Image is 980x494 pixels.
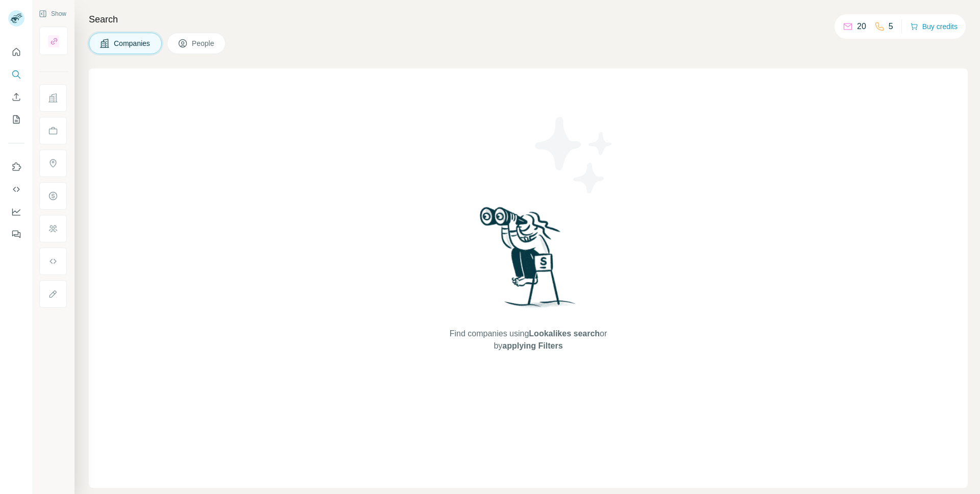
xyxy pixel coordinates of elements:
[8,180,24,199] button: Use Surfe API
[910,19,958,34] button: Buy credits
[857,20,866,33] p: 20
[192,38,215,48] span: People
[502,341,562,350] span: applying Filters
[8,65,24,84] button: Search
[475,204,581,318] img: Surfe Illustration - Woman searching with binoculars
[114,38,151,48] span: Companies
[447,328,610,352] span: Find companies using or by
[32,6,73,21] button: Show
[529,329,600,338] span: Lookalikes search
[528,109,620,201] img: Surfe Illustration - Stars
[8,110,24,129] button: My lists
[8,88,24,106] button: Enrich CSV
[8,203,24,221] button: Dashboard
[8,158,24,176] button: Use Surfe on LinkedIn
[89,12,968,27] h4: Search
[8,225,24,243] button: Feedback
[889,20,893,33] p: 5
[8,43,24,61] button: Quick start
